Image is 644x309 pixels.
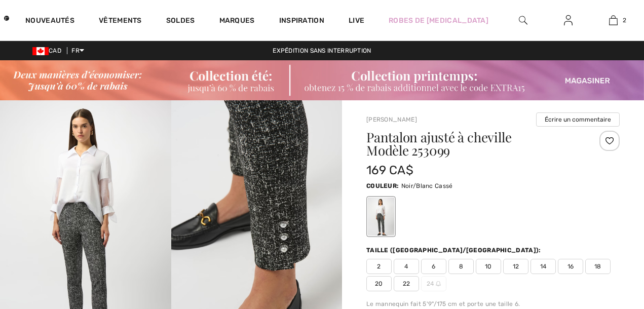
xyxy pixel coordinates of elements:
[609,14,618,26] img: Mon panier
[219,16,255,27] a: Marques
[564,14,573,26] img: Mes infos
[623,16,626,25] span: 2
[366,259,392,274] span: 2
[436,281,441,286] img: ring-m.svg
[421,259,446,274] span: 6
[32,47,49,55] img: Canadian Dollar
[368,198,394,236] div: Noir/Blanc Cassé
[476,259,501,274] span: 10
[99,16,142,27] a: Vêtements
[366,299,620,308] div: Le mannequin fait 5'9"/175 cm et porte une taille 6.
[25,16,74,27] a: Nouveautés
[558,259,583,274] span: 16
[591,14,635,26] a: 2
[366,246,543,255] div: Taille ([GEOGRAPHIC_DATA]/[GEOGRAPHIC_DATA]):
[556,14,581,27] a: Se connecter
[366,182,399,189] span: Couleur:
[536,112,620,127] button: Écrire un commentaire
[366,131,578,157] h1: Pantalon ajusté à cheville Modèle 253099
[366,163,413,177] span: 169 CA$
[394,259,419,274] span: 4
[349,15,364,26] a: Live
[448,259,474,274] span: 8
[71,47,84,54] span: FR
[366,276,392,291] span: 20
[519,14,527,26] img: recherche
[366,116,417,123] a: [PERSON_NAME]
[401,182,453,189] span: Noir/Blanc Cassé
[166,16,195,27] a: Soldes
[585,259,611,274] span: 18
[531,259,556,274] span: 14
[394,276,419,291] span: 22
[32,47,65,54] span: CAD
[389,15,488,26] a: Robes de [MEDICAL_DATA]
[4,8,9,28] img: 1ère Avenue
[421,276,446,291] span: 24
[503,259,528,274] span: 12
[279,16,324,27] span: Inspiration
